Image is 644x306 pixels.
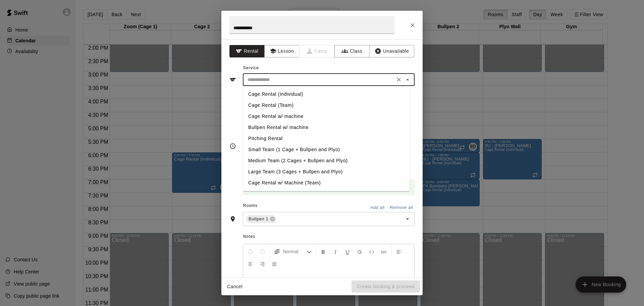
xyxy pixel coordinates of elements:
button: Right Align [257,258,268,270]
button: Remove all [388,203,415,213]
button: Class [334,45,370,57]
button: Justify Align [269,258,280,270]
svg: Service [229,76,236,83]
button: Center Align [245,258,256,270]
button: Format Italics [330,246,341,258]
button: Insert Link [378,246,389,258]
button: Close [403,75,412,84]
li: Medium Team (2 Cages + Bullpen and Plyo) [243,155,410,166]
li: Cage Rental w/ machine [243,111,410,122]
button: Cancel [224,280,246,293]
button: Undo [245,246,256,258]
button: Close [407,19,419,31]
button: Unavailable [369,45,414,57]
div: Bullpen 1 [246,215,276,223]
span: Camps can only be created in the Services page [300,45,335,57]
li: Cage Rental (Team) [243,100,410,111]
button: Format Underline [342,246,353,258]
li: Bullpen Rental w/ machine [243,122,410,133]
svg: Rooms [229,216,236,222]
button: Rental [229,45,265,57]
span: Rooms [243,203,258,208]
button: Format Bold [318,246,329,258]
span: Notes [243,231,415,242]
button: Format Strikethrough [354,246,365,258]
li: Small Team (1 Cage + Bullpen and Plyo) [243,144,410,155]
button: Open [403,214,412,224]
svg: Timing [229,143,236,149]
button: Left Align [393,246,405,258]
button: Insert Code [366,246,377,258]
button: Lesson [264,45,300,57]
li: Large Team (3 Cages + Bullpen and Plyo) [243,166,410,177]
li: Pitching Rental [243,133,410,144]
li: Cage Rental w/ Machine (Team) [243,177,410,188]
li: Cage Rental (Individual) [243,89,410,100]
button: Redo [257,246,268,258]
button: Add all [367,203,388,213]
button: Clear [394,75,404,84]
span: Bullpen 1 [246,216,271,222]
span: Normal [283,248,307,255]
button: Formatting Options [271,246,315,258]
span: Service [243,65,259,70]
